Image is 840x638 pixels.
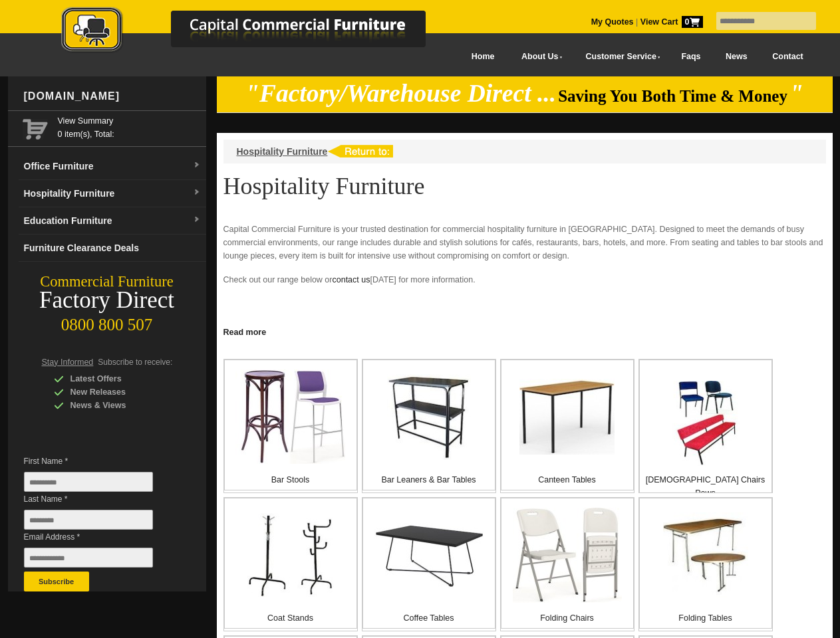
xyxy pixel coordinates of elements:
[19,180,206,207] a: Hospitality Furnituredropdown
[24,572,89,591] button: Subscribe
[8,272,206,291] div: Commercial Furniture
[640,611,771,625] p: Folding Tables
[507,42,571,72] a: About Us
[789,80,803,107] em: "
[42,358,94,367] span: Stay Informed
[363,611,495,625] p: Coffee Tables
[58,114,201,128] a: View Summary
[193,189,201,197] img: dropdown
[24,472,153,492] input: First Name *
[500,497,634,631] a: Folding Chairs Folding Chairs
[54,399,180,412] div: News & Views
[19,76,206,116] div: [DOMAIN_NAME]
[558,87,787,105] span: Saving You Both Time & Money
[19,235,206,262] a: Furniture Clearance Deals
[247,513,334,597] img: Coat Stands
[223,173,826,199] h1: Hospitality Furniture
[223,223,826,263] p: Capital Commercial Furniture is your trusted destination for commercial hospitality furniture in ...
[374,522,484,588] img: Coffee Tables
[519,379,615,455] img: Canteen Tables
[54,385,180,399] div: New Releases
[501,473,633,486] p: Canteen Tables
[223,273,826,300] p: Check out our range below or [DATE] for more information.
[19,153,206,180] a: Office Furnituredropdown
[363,473,495,486] p: Bar Leaners & Bar Tables
[24,530,173,544] span: Email Address *
[24,548,153,568] input: Email Address *
[663,381,748,466] img: Church Chairs Pews
[501,611,633,625] p: Folding Chairs
[362,359,496,493] a: Bar Leaners & Bar Tables Bar Leaners & Bar Tables
[217,322,833,339] a: Click to read more
[638,17,702,27] a: View Cart0
[513,508,622,603] img: Folding Chairs
[682,16,703,28] span: 0
[193,216,201,224] img: dropdown
[713,42,760,72] a: News
[638,359,773,493] a: Church Chairs Pews [DEMOGRAPHIC_DATA] Chairs Pews
[500,359,634,493] a: Canteen Tables Canteen Tables
[58,114,201,139] span: 0 item(s), Total:
[8,309,206,334] div: 0800 800 507
[223,497,358,631] a: Coat Stands Coat Stands
[19,207,206,235] a: Education Furnituredropdown
[362,497,496,631] a: Coffee Tables Coffee Tables
[638,497,773,631] a: Folding Tables Folding Tables
[640,17,703,27] strong: View Cart
[24,455,173,468] span: First Name *
[760,42,815,72] a: Contact
[235,370,345,464] img: Bar Stools
[54,372,180,385] div: Latest Offers
[571,42,668,72] a: Customer Service
[98,358,172,367] span: Subscribe to receive:
[25,7,490,59] a: Capital Commercial Furniture Logo
[25,7,490,55] img: Capital Commercial Furniture Logo
[387,374,471,460] img: Bar Leaners & Bar Tables
[8,291,206,310] div: Factory Direct
[669,42,714,72] a: Faqs
[327,145,393,158] img: return to
[640,473,771,500] p: [DEMOGRAPHIC_DATA] Chairs Pews
[245,80,556,107] em: "Factory/Warehouse Direct ...
[225,611,356,625] p: Coat Stands
[223,359,358,493] a: Bar Stools Bar Stools
[591,17,634,27] a: My Quotes
[193,161,201,169] img: dropdown
[24,492,173,506] span: Last Name *
[332,275,370,284] a: contact us
[24,510,153,530] input: Last Name *
[663,512,748,597] img: Folding Tables
[237,146,328,157] a: Hospitality Furniture
[225,473,356,486] p: Bar Stools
